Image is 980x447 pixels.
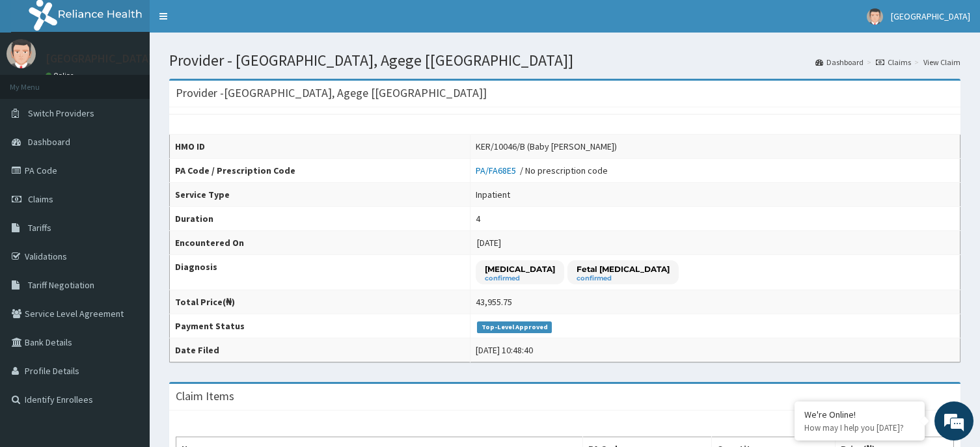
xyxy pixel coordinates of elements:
th: Date Filed [170,338,470,362]
p: How may I help you today? [804,422,915,433]
p: [MEDICAL_DATA] [485,264,555,275]
a: PA/FA68E5 [476,165,520,176]
a: View Claim [923,57,960,68]
span: Tariff Negotiation [28,279,94,291]
th: Diagnosis [170,255,470,290]
span: [GEOGRAPHIC_DATA] [891,10,970,22]
th: Total Price(₦) [170,290,470,314]
th: Payment Status [170,314,470,338]
h1: Provider - [GEOGRAPHIC_DATA], Agege [[GEOGRAPHIC_DATA]] [169,52,960,69]
div: [DATE] 10:48:40 [476,344,533,357]
th: Duration [170,207,470,231]
span: Top-Level Approved [477,321,552,333]
th: HMO ID [170,135,470,159]
div: We're Online! [804,409,915,420]
span: Tariffs [28,222,51,234]
div: KER/10046/B (Baby [PERSON_NAME]) [476,140,617,153]
div: 4 [476,212,480,225]
span: Claims [28,193,53,205]
th: PA Code / Prescription Code [170,159,470,183]
th: Encountered On [170,231,470,255]
p: [GEOGRAPHIC_DATA] [46,53,153,64]
div: / No prescription code [476,164,608,177]
div: Inpatient [476,188,510,201]
a: Dashboard [815,57,864,68]
small: confirmed [577,275,670,282]
span: [DATE] [477,237,501,249]
span: Switch Providers [28,107,94,119]
a: Online [46,71,77,80]
span: Dashboard [28,136,70,148]
h3: Claim Items [176,390,234,402]
a: Claims [876,57,911,68]
small: confirmed [485,275,555,282]
img: User Image [867,8,883,25]
div: 43,955.75 [476,295,512,308]
h3: Provider - [GEOGRAPHIC_DATA], Agege [[GEOGRAPHIC_DATA]] [176,87,487,99]
img: User Image [7,39,36,68]
p: Fetal [MEDICAL_DATA] [577,264,670,275]
th: Service Type [170,183,470,207]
